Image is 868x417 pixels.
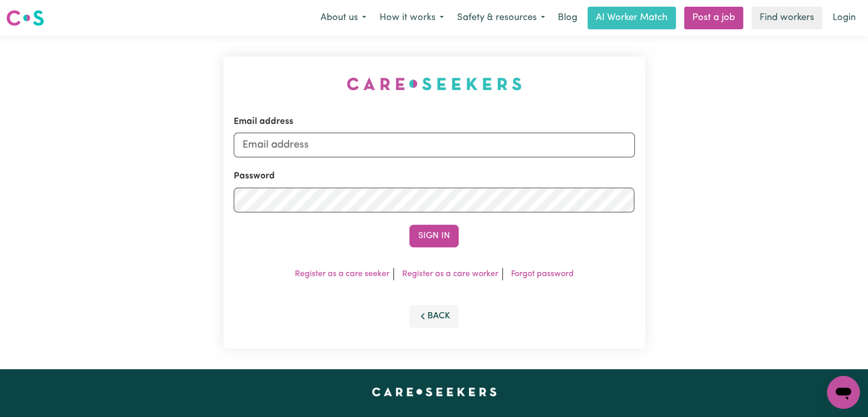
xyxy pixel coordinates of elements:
iframe: Button to launch messaging window [827,376,860,409]
a: AI Worker Match [588,7,676,29]
a: Login [826,7,862,29]
a: Register as a care worker [402,270,498,278]
button: About us [314,7,373,29]
a: Post a job [684,7,743,29]
img: Careseekers logo [6,9,44,27]
a: Forgot password [511,270,574,278]
a: Blog [552,7,583,29]
button: Sign In [409,225,459,247]
label: Password [234,170,275,183]
button: Back [409,305,459,328]
a: Register as a care seeker [295,270,389,278]
a: Careseekers logo [6,6,44,30]
input: Email address [234,133,635,157]
label: Email address [234,115,293,129]
button: Safety & resources [450,7,552,29]
a: Find workers [751,7,822,29]
button: How it works [373,7,450,29]
a: Careseekers home page [372,388,497,396]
